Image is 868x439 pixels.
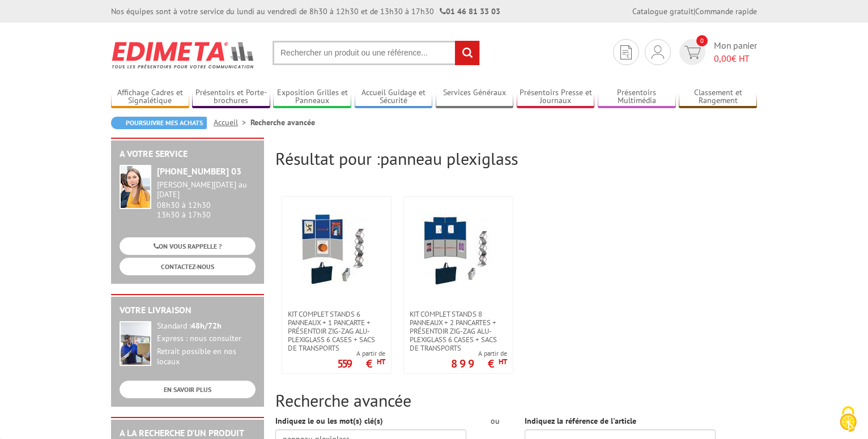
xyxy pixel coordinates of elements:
[120,305,256,316] h2: Votre livraison
[111,117,207,129] a: Poursuivre mes achats
[828,400,868,439] button: Cookies (fenêtre modale)
[440,6,500,16] strong: 01 46 81 33 03
[120,165,151,209] img: widget-service.jpg
[275,415,383,427] label: Indiquez le ou les mot(s) clé(s)
[157,165,241,177] strong: [PHONE_NUMBER] 03
[632,6,693,16] a: Catalogue gratuit
[250,117,315,128] li: Recherche avancée
[111,34,256,76] img: Edimeta
[652,45,664,59] img: devis rapide
[111,6,500,17] div: Nos équipes sont à votre service du lundi au vendredi de 8h30 à 12h30 et de 13h30 à 17h30
[377,357,385,366] sup: HT
[451,349,507,358] span: A partir de
[300,214,373,287] img: Kit complet stands 6 panneaux + 1 pancarte + présentoir zig-zag alu-plexiglass 6 cases + sacs de ...
[337,349,385,358] span: A partir de
[696,35,708,46] span: 0
[120,321,151,366] img: widget-livraison.jpg
[111,88,189,106] a: Affichage Cadres et Signalétique
[598,88,676,106] a: Présentoirs Multimédia
[120,381,256,398] a: EN SAVOIR PLUS
[483,415,508,427] div: ou
[834,405,862,433] img: Cookies (fenêtre modale)
[337,360,385,367] p: 559 €
[620,45,632,59] img: devis rapide
[214,117,250,127] a: Accueil
[282,310,391,352] a: Kit complet stands 6 panneaux + 1 pancarte + présentoir zig-zag alu-plexiglass 6 cases + sacs de ...
[410,310,507,352] span: Kit complet stands 8 panneaux + 2 pancartes + présentoir zig-zag alu-plexiglass 6 cases + sacs de...
[455,41,479,65] input: rechercher
[380,147,518,169] span: panneau plexiglass
[191,321,222,331] strong: 48h/72h
[157,334,256,344] div: Express : nous consulter
[676,39,757,65] a: devis rapide 0 Mon panier 0,00€ HT
[517,88,595,106] a: Présentoirs Presse et Journaux
[275,149,757,168] h2: Résultat pour :
[632,6,757,17] div: |
[157,180,256,199] div: [PERSON_NAME][DATE] au [DATE]
[525,415,636,427] label: Indiquez la référence de l'article
[679,88,757,106] a: Classement et Rangement
[404,310,513,352] a: Kit complet stands 8 panneaux + 2 pancartes + présentoir zig-zag alu-plexiglass 6 cases + sacs de...
[422,214,495,287] img: Kit complet stands 8 panneaux + 2 pancartes + présentoir zig-zag alu-plexiglass 6 cases + sacs de...
[695,6,757,16] a: Commande rapide
[120,258,256,275] a: CONTACTEZ-NOUS
[120,237,256,255] a: ON VOUS RAPPELLE ?
[288,310,385,352] span: Kit complet stands 6 panneaux + 1 pancarte + présentoir zig-zag alu-plexiglass 6 cases + sacs de ...
[355,88,433,106] a: Accueil Guidage et Sécurité
[714,52,757,65] span: € HT
[684,46,701,59] img: devis rapide
[157,347,256,367] div: Retrait possible en nos locaux
[714,53,731,64] span: 0,00
[273,88,351,106] a: Exposition Grilles et Panneaux
[451,360,507,367] p: 899 €
[192,88,270,106] a: Présentoirs et Porte-brochures
[157,180,256,219] div: 08h30 à 12h30 13h30 à 17h30
[714,39,757,65] span: Mon panier
[273,41,480,65] input: Rechercher un produit ou une référence...
[275,391,757,410] h2: Recherche avancée
[499,357,507,366] sup: HT
[436,88,514,106] a: Services Généraux
[157,321,256,331] div: Standard :
[120,149,256,159] h2: A votre service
